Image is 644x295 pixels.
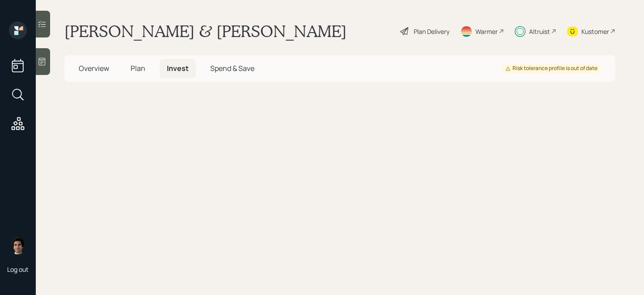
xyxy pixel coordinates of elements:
[167,63,189,73] span: Invest
[79,63,109,73] span: Overview
[64,21,347,41] h1: [PERSON_NAME] & [PERSON_NAME]
[210,63,254,73] span: Spend & Save
[131,63,145,73] span: Plan
[414,27,449,36] div: Plan Delivery
[505,65,597,72] div: Risk tolerance profile is out of date
[581,27,609,36] div: Kustomer
[7,265,29,274] div: Log out
[9,237,27,254] img: harrison-schaefer-headshot-2.png
[475,27,498,36] div: Warmer
[529,27,550,36] div: Altruist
